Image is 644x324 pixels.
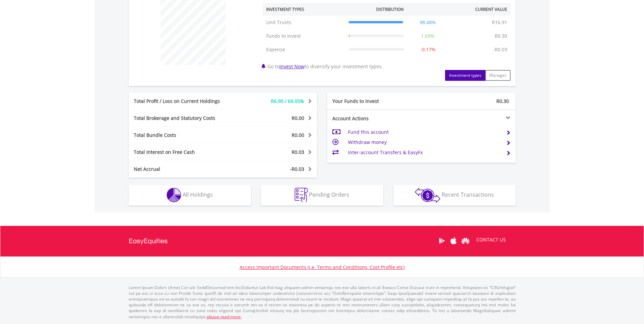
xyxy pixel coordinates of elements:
a: EasyEquities [129,226,168,256]
td: Fund this account [348,127,500,137]
th: Investment Types [263,3,345,16]
img: holdings-wht.png [167,188,181,202]
a: Huawei [460,230,472,251]
div: Total Interest on Free Cash [129,149,239,156]
button: Investment types [445,70,485,81]
span: All Holdings [183,191,213,198]
td: Withdraw money [348,137,500,147]
div: Total Bundle Costs [129,132,239,139]
div: Your Funds to Invest [327,98,422,105]
td: R16.91 [489,16,511,29]
button: All Holdings [129,185,251,205]
div: Distribution [376,6,404,12]
a: Access Important Documents (i.e. Terms and Conditions, Cost Profile etc) [240,264,405,270]
th: Current Value [448,3,511,16]
td: -R0.03 [490,43,511,56]
span: R0.00 [292,132,304,138]
td: Expense [263,43,345,56]
td: -0.17% [407,43,448,56]
span: -R0.03 [290,166,304,172]
img: pending_instructions-wht.png [295,188,308,202]
a: Apple [448,230,460,251]
span: R0.03 [292,149,304,155]
td: R0.30 [491,29,511,43]
span: Pending Orders [309,191,349,198]
button: Manager [485,70,511,81]
button: Recent Transactions [393,185,516,205]
span: R6.90 / 69.05% [271,98,304,104]
div: Total Brokerage and Statutory Costs [129,115,239,122]
td: Inter-account Transfers & EasyFx [348,147,500,158]
div: Net Accrual [129,166,239,173]
div: Account Actions [327,115,422,122]
td: 1.69% [407,29,448,43]
a: Invest Now [279,63,305,70]
td: Unit Trusts [263,16,345,29]
p: Lorem Ipsum Dolors (Ame) Con a/e SeddOeiusmod tem InciDiduntut Lab Etd mag aliquaen admin veniamq... [129,285,516,320]
span: R0.30 [496,98,509,104]
button: Pending Orders [261,185,383,205]
td: 98.48% [407,16,448,29]
a: Google Play [436,230,448,251]
span: Recent Transactions [442,191,494,198]
td: Funds to Invest [263,29,345,43]
a: CONTACT US [472,230,511,249]
span: R0.00 [292,115,304,121]
a: please read more: [207,314,241,320]
div: Total Profit / Loss on Current Holdings [129,98,239,105]
img: transactions-zar-wht.png [415,188,440,203]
